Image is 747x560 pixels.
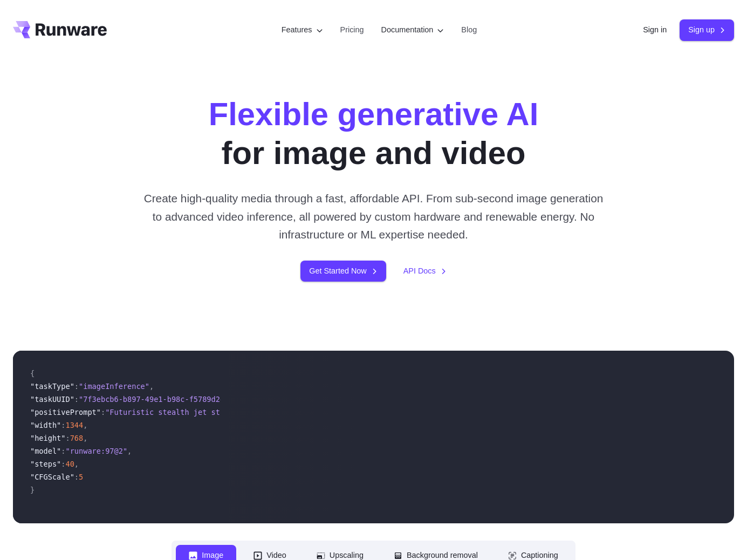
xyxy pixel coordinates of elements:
span: : [65,434,70,442]
a: Blog [461,24,477,36]
span: 768 [70,434,84,442]
span: "7f3ebcb6-b897-49e1-b98c-f5789d2d40d7" [79,395,246,404]
a: Go to / [13,21,107,38]
span: , [149,382,154,391]
span: "CFGScale" [30,473,74,481]
span: , [127,447,132,455]
span: "taskUUID" [30,395,74,404]
span: { [30,369,35,378]
a: Sign up [680,19,734,40]
span: "height" [30,434,65,442]
span: : [74,395,79,404]
span: "Futuristic stealth jet streaking through a neon-lit cityscape with glowing purple exhaust" [105,408,507,416]
a: Pricing [340,24,364,36]
span: } [30,486,35,494]
p: Create high-quality media through a fast, affordable API. From sub-second image generation to adv... [143,189,605,243]
span: , [74,460,79,468]
label: Features [282,24,323,36]
span: : [101,408,105,416]
label: Documentation [381,24,444,36]
span: : [74,382,79,391]
a: Sign in [643,24,667,36]
span: "positivePrompt" [30,408,101,416]
span: 5 [79,473,83,481]
span: 40 [65,460,74,468]
span: "width" [30,421,61,429]
span: : [61,460,65,468]
a: Get Started Now [300,261,386,282]
a: API Docs [403,265,447,277]
span: "runware:97@2" [65,447,127,455]
span: "steps" [30,460,61,468]
span: : [61,421,65,429]
span: 1344 [65,421,83,429]
span: : [61,447,65,455]
span: , [83,434,87,442]
span: "model" [30,447,61,455]
span: "taskType" [30,382,74,391]
strong: Flexible generative AI [209,96,538,132]
span: "imageInference" [79,382,149,391]
span: , [83,421,87,429]
h1: for image and video [209,95,538,172]
span: : [74,473,79,481]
